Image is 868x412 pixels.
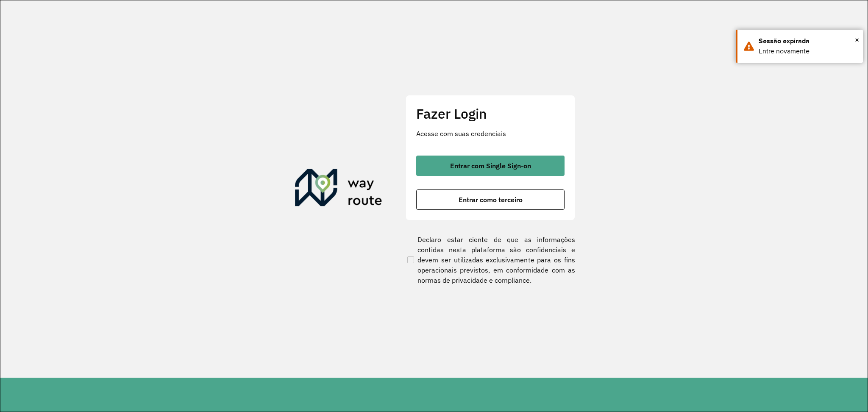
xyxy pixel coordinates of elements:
[295,169,382,209] img: Roteirizador AmbevTech
[406,234,575,285] label: Declaro estar ciente de que as informações contidas nesta plataforma são confidenciais e devem se...
[450,162,531,169] span: Entrar com Single Sign-on
[759,46,857,56] div: Entre novamente
[759,36,857,46] div: Sessão expirada
[855,33,859,46] span: ×
[416,156,565,176] button: button
[416,106,565,122] h2: Fazer Login
[855,33,859,46] button: Close
[416,128,565,139] p: Acesse com suas credenciais
[459,196,523,203] span: Entrar como terceiro
[416,189,565,210] button: button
